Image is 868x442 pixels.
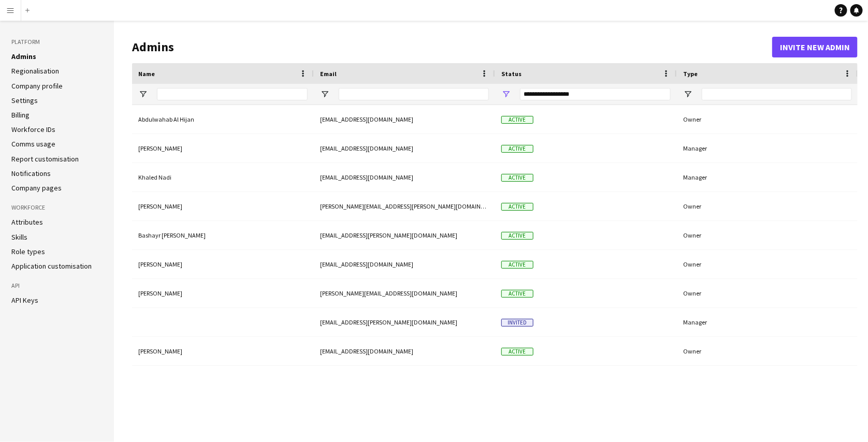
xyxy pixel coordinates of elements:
div: Manager [677,163,858,191]
span: Active [501,174,533,182]
div: Owner [677,105,858,134]
a: Application customisation [11,261,92,271]
a: Regionalisation [11,66,59,76]
span: Name [138,70,155,78]
div: Manager [677,134,858,163]
div: [EMAIL_ADDRESS][DOMAIN_NAME] [314,250,495,278]
a: Report customisation [11,154,79,164]
h3: Workforce [11,203,103,212]
a: Settings [11,96,38,105]
span: Active [501,290,533,298]
input: Name Filter Input [157,88,308,100]
span: Email [320,70,337,78]
h1: Admins [132,39,772,55]
input: Email Filter Input [339,88,489,100]
span: Active [501,261,533,269]
span: Active [501,145,533,153]
div: [EMAIL_ADDRESS][DOMAIN_NAME] [314,134,495,163]
div: Abdulwahab Al Hijan [132,105,314,134]
div: Owner [677,337,858,365]
a: Skills [11,232,27,242]
div: [PERSON_NAME] [132,192,314,220]
span: Active [501,348,533,356]
a: Billing [11,110,30,120]
a: Attributes [11,217,43,227]
a: Comms usage [11,139,55,149]
button: Open Filter Menu [320,90,329,99]
div: [PERSON_NAME] [132,279,314,307]
button: Open Filter Menu [683,90,692,99]
a: Role types [11,247,45,256]
button: Open Filter Menu [501,90,511,99]
div: Manager [677,308,858,336]
span: Active [501,203,533,211]
div: Owner [677,250,858,278]
div: Owner [677,192,858,220]
h3: Platform [11,37,103,47]
span: Active [501,116,533,124]
input: Type Filter Input [702,88,852,100]
a: Company profile [11,81,63,91]
a: Admins [11,52,36,61]
div: Khaled Nadi [132,163,314,191]
a: API Keys [11,296,38,305]
span: Type [683,70,698,78]
div: [PERSON_NAME] [132,250,314,278]
h3: API [11,281,103,290]
a: Workforce IDs [11,125,55,134]
a: Company pages [11,183,62,193]
div: Bashayr [PERSON_NAME] [132,221,314,249]
div: [EMAIL_ADDRESS][DOMAIN_NAME] [314,163,495,191]
a: Notifications [11,169,51,178]
span: Active [501,232,533,240]
div: [PERSON_NAME][EMAIL_ADDRESS][PERSON_NAME][DOMAIN_NAME] [314,192,495,220]
span: Invited [501,319,533,327]
div: [EMAIL_ADDRESS][PERSON_NAME][DOMAIN_NAME] [314,308,495,336]
div: [PERSON_NAME][EMAIL_ADDRESS][DOMAIN_NAME] [314,279,495,307]
div: [EMAIL_ADDRESS][PERSON_NAME][DOMAIN_NAME] [314,221,495,249]
div: [PERSON_NAME] [132,337,314,365]
span: Status [501,70,522,78]
div: Owner [677,221,858,249]
button: Invite new admin [772,37,858,57]
div: [EMAIL_ADDRESS][DOMAIN_NAME] [314,337,495,365]
div: [PERSON_NAME] [132,134,314,163]
div: [EMAIL_ADDRESS][DOMAIN_NAME] [314,105,495,134]
button: Open Filter Menu [138,90,148,99]
div: Owner [677,279,858,307]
